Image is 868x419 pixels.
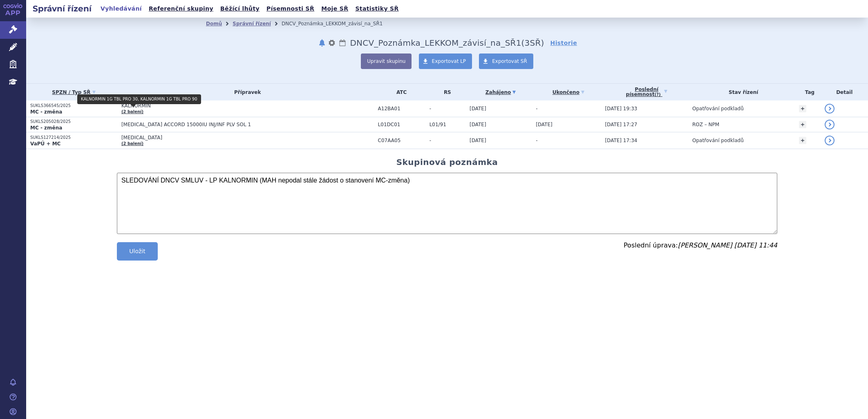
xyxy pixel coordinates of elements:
[121,109,143,114] a: (2 balení)
[430,138,465,143] span: -
[821,84,868,100] th: Detail
[795,84,821,100] th: Tag
[30,141,60,147] strong: VaPÚ + MC
[30,125,62,131] strong: MC - změna
[319,3,351,14] a: Moje SŘ
[536,106,537,111] span: -
[264,3,317,14] a: Písemnosti SŘ
[121,141,143,146] a: (2 balení)
[206,21,222,27] a: Domů
[605,106,637,111] span: [DATE] 19:33
[378,138,425,143] span: C07AA05
[825,120,834,129] a: detail
[117,173,777,234] textarea: SLEDOVÁNÍ DNCV SMLUV - LP KALNORMIN (MAH nepodal stále žádost o stanovení MC-změna)
[605,84,688,100] a: Poslednípísemnost(?)
[799,137,806,144] a: +
[30,135,117,140] p: SUKLS127214/2025
[378,122,425,127] span: L01DC01
[479,53,533,69] a: Exportovat SŘ
[470,106,486,111] span: [DATE]
[30,109,62,115] strong: MC - změna
[605,122,637,127] span: [DATE] 17:27
[361,53,412,69] button: Upravit skupinu
[470,122,486,127] span: [DATE]
[432,58,466,64] span: Exportovat LP
[492,58,527,64] span: Exportovat SŘ
[470,87,532,98] a: Zahájeno
[328,38,336,48] button: nastavení
[692,106,744,111] span: Opatřování podkladů
[525,38,530,48] span: 3
[117,242,158,261] button: Uložit
[374,84,425,100] th: ATC
[799,121,806,128] a: +
[121,103,326,109] span: KALNORMIN
[121,135,326,140] span: [MEDICAL_DATA]
[98,3,144,14] a: Vyhledávání
[117,84,374,100] th: Přípravek
[30,103,117,109] p: SUKLS366545/2025
[378,106,425,111] span: A12BA01
[536,138,537,143] span: -
[550,39,577,47] a: Historie
[338,38,347,48] a: Lhůty
[678,241,732,249] span: [PERSON_NAME]
[536,122,553,127] span: [DATE]
[425,84,465,100] th: RS
[655,92,661,97] abbr: (?)
[825,104,834,114] a: detail
[30,87,117,98] a: SPZN / Typ SŘ
[624,242,777,249] p: Poslední úprava:
[536,87,601,98] a: Ukončeno
[470,138,486,143] span: [DATE]
[318,38,326,48] button: notifikace
[233,21,271,27] a: Správní řízení
[350,38,521,48] span: DNCV_Poznámka_LEKKOM_závisí_na_SŘ1
[605,138,637,143] span: [DATE] 17:34
[26,3,98,14] h2: Správní řízení
[430,106,465,111] span: -
[692,122,719,127] span: ROZ – NPM
[146,3,216,14] a: Referenční skupiny
[430,122,465,127] span: L01/91
[419,53,472,69] a: Exportovat LP
[218,3,262,14] a: Běžící lhůty
[692,138,744,143] span: Opatřování podkladů
[121,122,326,127] span: [MEDICAL_DATA] ACCORD 15000IU INJ/INF PLV SOL 1
[799,105,806,112] a: +
[734,241,777,249] span: [DATE] 11:44
[282,18,393,30] li: DNCV_Poznámka_LEKKOM_závisí_na_SŘ1
[396,157,498,167] h2: Skupinová poznámka
[521,38,544,48] span: ( SŘ)
[353,3,401,14] a: Statistiky SŘ
[688,84,795,100] th: Stav řízení
[30,119,117,125] p: SUKLS205028/2025
[825,136,834,145] a: detail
